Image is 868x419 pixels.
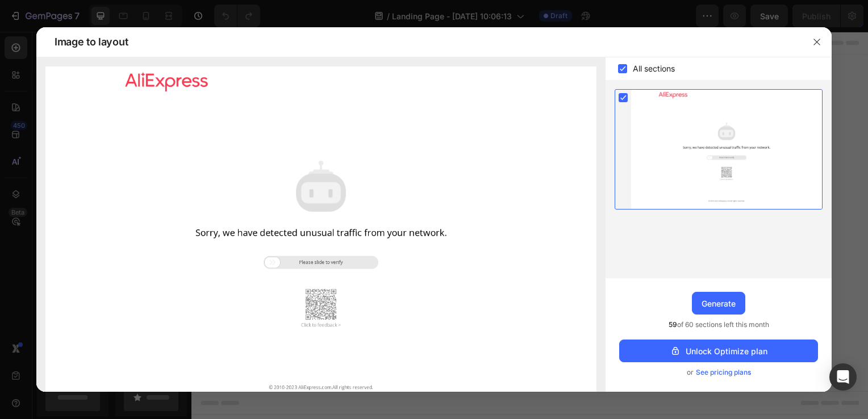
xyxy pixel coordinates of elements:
[619,367,818,378] div: or
[670,345,767,357] div: Unlock Optimize plan
[619,340,818,362] button: Unlock Optimize plan
[669,320,677,329] span: 59
[829,363,857,391] div: Open Intercom Messenger
[272,198,410,212] div: Start with Sections from sidebar
[633,62,675,76] span: All sections
[343,221,423,244] button: Add elements
[258,221,336,244] button: Add sections
[55,35,128,49] span: Image to layout
[702,298,736,309] div: Generate
[696,367,751,378] span: See pricing plans
[692,292,745,315] button: Generate
[669,319,769,330] span: of 60 sections left this month
[265,284,418,294] div: Start with Generating from URL or image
